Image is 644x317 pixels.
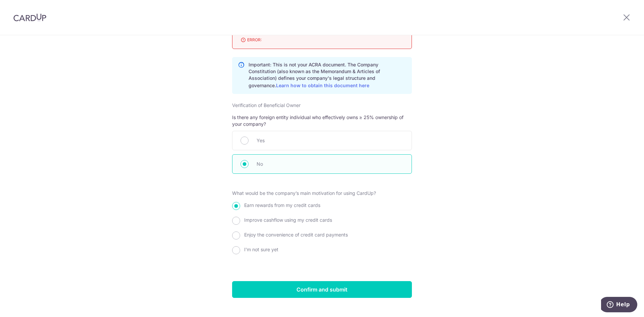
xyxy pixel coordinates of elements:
p: Is there any foreign entity individual who effectively owns ≥ 25% ownership of your company? [232,114,412,127]
span: No [257,160,404,168]
span: Yes [257,137,404,145]
iframe: Opens a widget where you can find more information [601,297,637,314]
a: Learn how to obtain this document here [276,83,369,88]
span: Enjoy the convenience of credit card payments [244,232,348,237]
span: I'm not sure yet [244,247,278,252]
span: Improve cashflow using my credit cards [244,217,332,223]
label: Verification of Beneficial Owner [232,102,301,109]
img: CardUp [13,13,46,21]
span: Earn rewards from my credit cards [244,202,320,208]
label: What would be the company’s main motivation for using CardUp? [232,190,376,197]
p: Important: This is not your ACRA document. The Company Constitution (also known as the Memorandum... [249,61,406,90]
span: ERROR: [240,37,387,43]
input: Confirm and submit [232,281,412,298]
